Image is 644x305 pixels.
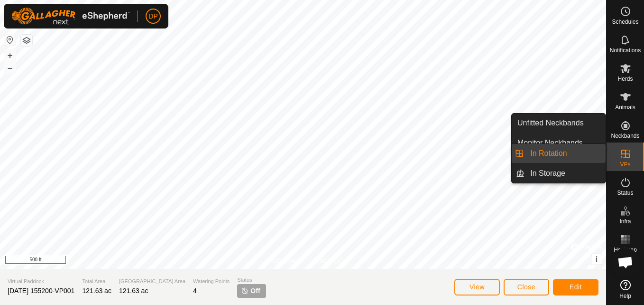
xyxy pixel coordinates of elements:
span: VPs [620,162,630,167]
span: Neckbands [611,133,639,139]
span: Unfitted Neckbands [517,117,584,129]
span: Monitor Neckbands [517,137,583,149]
span: Infra [619,219,631,224]
img: Gallagher Logo [11,8,130,25]
span: [GEOGRAPHIC_DATA] Area [119,277,185,286]
a: Unfitted Neckbands [512,114,606,133]
button: – [4,62,16,74]
a: Help [607,276,644,303]
div: Open chat [611,248,640,276]
span: Help [619,293,631,299]
li: In Rotation [512,144,606,163]
img: turn-off [241,287,248,295]
button: Close [504,279,549,295]
span: 4 [193,287,197,295]
span: Notifications [610,48,641,53]
a: Privacy Policy [266,257,301,265]
button: + [4,50,16,61]
button: Edit [553,279,598,295]
span: Heatmap [614,247,637,253]
span: i [596,255,598,263]
a: In Storage [524,164,606,183]
button: Reset Map [4,34,16,46]
span: Schedules [612,19,638,25]
span: View [469,283,485,291]
button: i [591,254,602,265]
span: Virtual Paddock [8,277,74,286]
span: 121.63 ac [82,287,111,295]
button: Map Layers [21,35,32,46]
button: View [454,279,500,295]
span: In Storage [530,168,565,179]
span: Status [237,276,266,284]
span: DP [148,11,157,21]
span: Off [250,286,260,296]
span: Animals [615,105,635,110]
span: Edit [570,283,582,291]
a: In Rotation [524,144,606,163]
span: Status [617,190,633,196]
span: Total Area [82,277,111,286]
span: In Rotation [530,148,567,159]
li: In Storage [512,164,606,183]
span: [DATE] 155200-VP001 [8,287,74,295]
span: Herds [617,76,633,82]
span: 121.63 ac [119,287,148,295]
a: Contact Us [313,257,340,265]
a: Monitor Neckbands [512,133,606,152]
span: Close [517,283,535,291]
span: Watering Points [193,277,230,286]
